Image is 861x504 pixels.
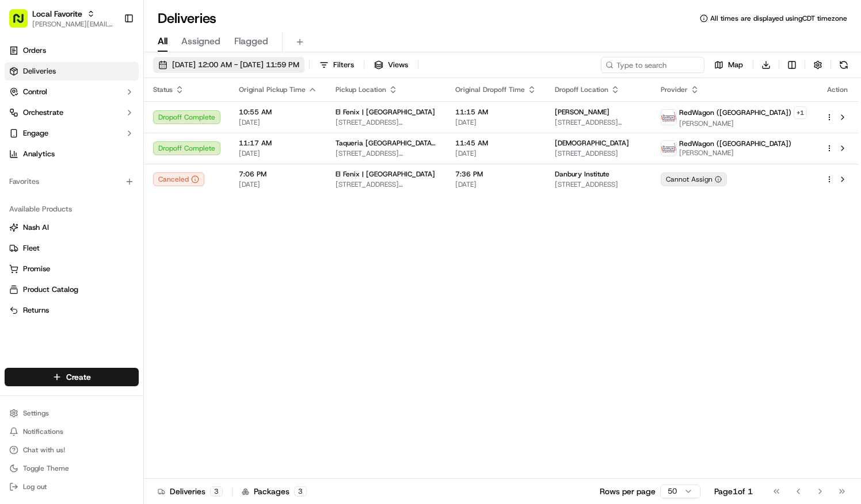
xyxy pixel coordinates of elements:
span: Assigned [181,34,220,48]
div: 3 [294,486,307,497]
img: Nash [12,70,35,93]
span: Dropoff Location [555,85,608,94]
span: 7:36 PM [455,170,536,179]
span: Status [153,85,173,94]
a: Nash AI [9,222,134,233]
span: [DATE] [239,149,317,158]
span: Control [23,87,47,97]
span: Nash AI [23,222,49,233]
button: Canceled [153,172,204,186]
span: [DATE] 12:00 AM - [DATE] 11:59 PM [172,60,299,70]
span: Provider [661,85,688,94]
button: Refresh [836,57,852,73]
span: Promise [23,264,50,274]
div: 3 [210,486,223,497]
span: Knowledge Base [23,225,88,237]
span: RedWagon ([GEOGRAPHIC_DATA]) [679,108,791,117]
a: 💻API Documentation [93,221,189,241]
button: Orchestrate [5,103,139,122]
button: Log out [5,479,139,495]
span: Create [66,371,91,383]
button: Settings [5,405,139,421]
button: +1 [794,106,807,119]
span: Toggle Theme [23,464,69,473]
button: Notifications [5,424,139,440]
div: Packages [242,486,307,497]
div: Available Products [5,200,139,218]
button: Promise [5,260,139,278]
span: [STREET_ADDRESS] [555,180,642,189]
span: Product Catalog [23,284,78,295]
span: [PERSON_NAME] [555,107,609,117]
span: Danbury Institute [555,170,609,179]
input: Type to search [601,57,704,73]
div: Deliveries [158,486,223,497]
button: Cannot Assign [661,172,727,186]
button: Views [369,57,413,73]
span: API Documentation [109,225,185,237]
a: Returns [9,305,134,316]
button: Nash AI [5,218,139,237]
button: Start new chat [196,172,209,186]
a: Analytics [5,145,139,163]
div: Favorites [5,172,139,191]
button: Create [5,368,139,386]
a: Deliveries [5,62,139,80]
span: 11:17 AM [239,138,317,148]
a: 📗Knowledge Base [7,221,93,241]
span: 10:55 AM [239,107,317,117]
button: Chat with us! [5,442,139,458]
img: 1736555255976-a54dd68f-1ca7-489b-9aae-adbdc363a1c4 [12,168,32,189]
a: Promise [9,264,134,274]
span: [STREET_ADDRESS][PERSON_NAME] [336,149,437,158]
a: Orders [5,41,139,60]
a: Fleet [9,243,134,253]
div: We're available if you need us! [39,180,146,189]
span: All [158,34,167,48]
input: Got a question? Start typing here... [30,133,207,145]
span: Flagged [234,34,268,48]
span: 11:15 AM [455,107,536,117]
span: [DATE] [455,180,536,189]
button: Local Favorite[PERSON_NAME][EMAIL_ADDRESS][PERSON_NAME][DOMAIN_NAME] [5,5,119,32]
span: El Fenix | [GEOGRAPHIC_DATA] [336,170,435,179]
span: Pylon [115,253,139,262]
span: Chat with us! [23,445,65,455]
span: [PERSON_NAME] [679,148,791,157]
button: [DATE] 12:00 AM - [DATE] 11:59 PM [153,57,304,73]
span: [STREET_ADDRESS] [555,149,642,158]
span: Notifications [23,427,63,436]
span: [STREET_ADDRESS][PERSON_NAME] [336,118,437,127]
span: 7:06 PM [239,170,317,179]
span: [DATE] [239,118,317,127]
span: Engage [23,128,48,138]
button: Filters [314,57,359,73]
span: Orders [23,45,46,56]
span: Log out [23,482,47,491]
span: Views [388,60,408,70]
button: Returns [5,301,139,320]
button: Fleet [5,239,139,257]
span: [PERSON_NAME] [679,119,807,128]
img: time_to_eat_nevada_logo [661,141,676,156]
span: Fleet [23,243,40,253]
span: Settings [23,409,49,418]
button: [PERSON_NAME][EMAIL_ADDRESS][PERSON_NAME][DOMAIN_NAME] [32,20,115,29]
p: Welcome 👋 [12,105,209,123]
button: Local Favorite [32,8,82,20]
span: Analytics [23,149,55,159]
span: Orchestrate [23,107,63,118]
button: Engage [5,124,139,143]
button: Control [5,83,139,101]
p: Rows per page [600,486,656,497]
span: [STREET_ADDRESS][PERSON_NAME] [336,180,437,189]
button: Product Catalog [5,280,139,299]
span: [DEMOGRAPHIC_DATA] [555,138,629,148]
button: Toggle Theme [5,460,139,476]
button: Map [709,57,748,73]
span: Pickup Location [336,85,386,94]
